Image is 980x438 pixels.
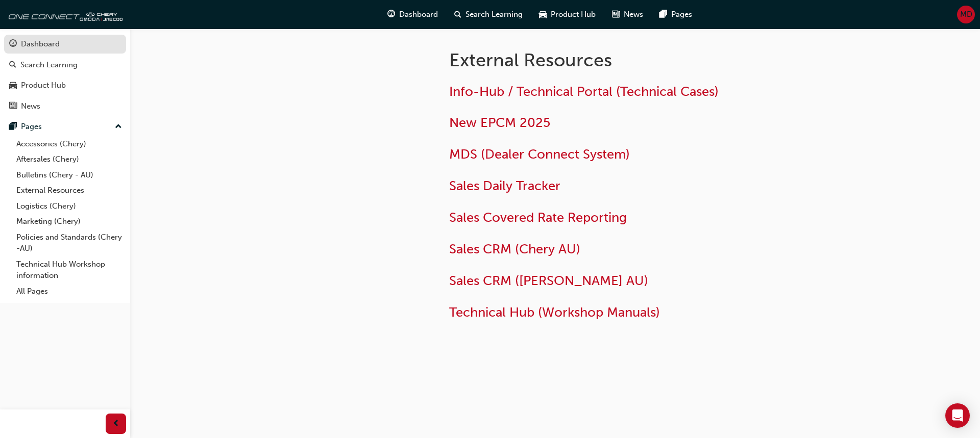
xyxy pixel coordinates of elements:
[531,4,604,25] a: car-iconProduct Hub
[960,9,972,20] span: MD
[21,121,42,133] div: Pages
[12,214,126,229] a: Marketing (Chery)
[449,178,560,194] a: Sales Daily Tracker
[12,284,126,299] a: All Pages
[9,102,17,111] span: news-icon
[5,4,122,24] img: oneconnect
[446,4,531,25] a: search-iconSearch Learning
[115,120,122,134] span: up-icon
[4,33,126,117] button: DashboardSearch LearningProduct HubNews
[12,151,126,167] a: Aftersales (Chery)
[21,100,40,112] div: News
[12,256,126,284] a: Technical Hub Workshop information
[12,229,126,256] a: Policies and Standards (Chery -AU)
[449,115,550,131] a: New EPCM 2025
[449,241,580,257] a: Sales CRM (Chery AU)
[4,97,126,116] a: News
[449,146,630,162] a: MDS (Dealer Connect System)
[4,117,126,136] button: Pages
[12,136,126,152] a: Accessories (Chery)
[21,80,66,91] div: Product Hub
[957,6,975,23] button: MD
[379,4,446,25] a: guage-iconDashboard
[454,8,461,21] span: search-icon
[449,304,660,320] a: Technical Hub (Workshop Manuals)
[20,59,78,71] div: Search Learning
[4,35,126,54] a: Dashboard
[12,183,126,198] a: External Resources
[604,4,651,25] a: news-iconNews
[671,9,692,20] span: Pages
[651,4,700,25] a: pages-iconPages
[449,49,784,71] h1: External Resources
[465,9,523,20] span: Search Learning
[9,40,17,49] span: guage-icon
[624,9,643,20] span: News
[539,8,547,21] span: car-icon
[449,84,719,99] a: Info-Hub / Technical Portal (Technical Cases)
[449,273,648,289] a: Sales CRM ([PERSON_NAME] AU)
[21,38,60,50] div: Dashboard
[659,8,667,21] span: pages-icon
[551,9,596,20] span: Product Hub
[12,167,126,183] a: Bulletins (Chery - AU)
[9,122,17,132] span: pages-icon
[9,81,17,90] span: car-icon
[612,8,620,21] span: news-icon
[387,8,395,21] span: guage-icon
[9,61,16,70] span: search-icon
[112,418,120,430] span: prev-icon
[399,9,438,20] span: Dashboard
[945,403,970,428] div: Open Intercom Messenger
[12,198,126,214] a: Logistics (Chery)
[449,210,627,225] a: Sales Covered Rate Reporting
[4,56,126,74] a: Search Learning
[4,76,126,95] a: Product Hub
